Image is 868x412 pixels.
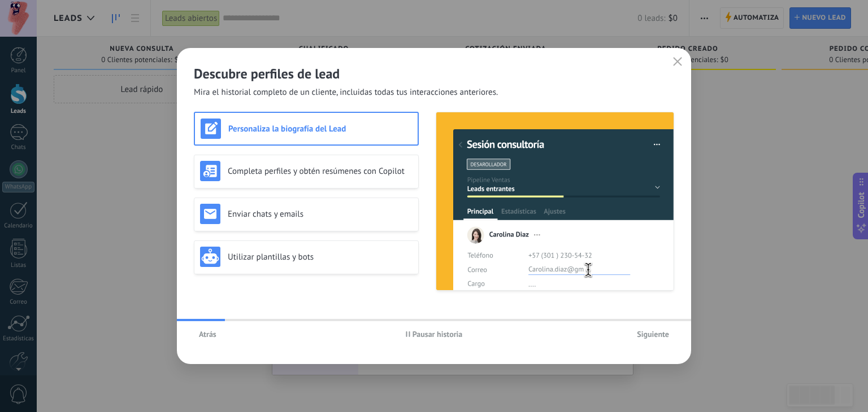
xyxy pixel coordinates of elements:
span: Siguiente [637,330,669,338]
span: Mira el historial completo de un cliente, incluidas todas tus interacciones anteriores. [194,87,498,98]
h3: Utilizar plantillas y bots [228,252,413,262]
span: Pausar historia [413,330,463,338]
button: Siguiente [632,326,674,343]
h3: Personaliza la biografía del Lead [228,124,412,134]
span: Atrás [199,330,216,338]
h2: Descubre perfiles de lead [194,65,674,82]
button: Atrás [194,326,222,343]
h3: Completa perfiles y obtén resúmenes con Copilot [228,166,413,177]
h3: Enviar chats y emails [228,209,413,220]
button: Pausar historia [401,326,468,343]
